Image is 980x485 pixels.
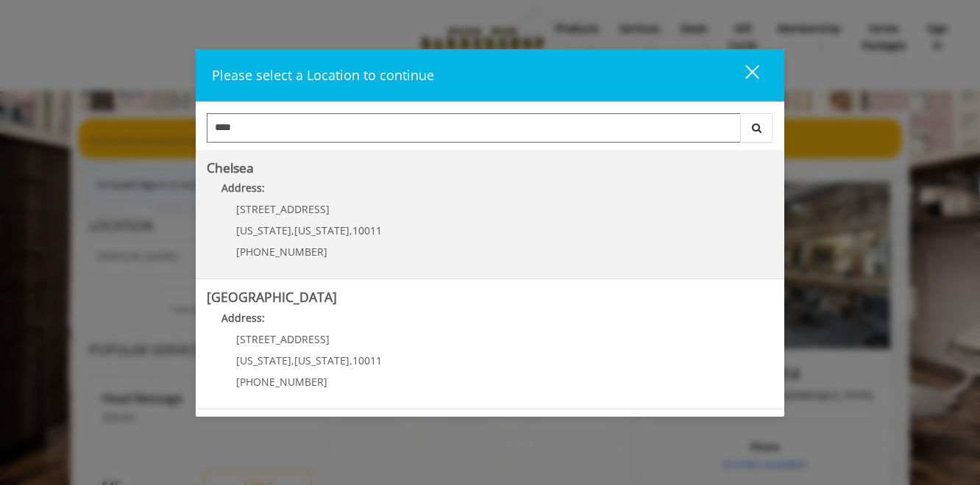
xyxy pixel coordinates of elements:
span: [PHONE_NUMBER] [236,375,327,389]
span: , [349,223,352,237]
span: [STREET_ADDRESS] [236,202,330,216]
div: Center Select [207,113,773,150]
span: 10011 [352,223,382,237]
span: [STREET_ADDRESS] [236,332,330,346]
b: [GEOGRAPHIC_DATA] [207,288,337,306]
span: 10011 [352,353,382,367]
span: [US_STATE] [294,223,349,237]
b: Chelsea [207,159,254,176]
button: close dialog [718,60,768,90]
span: [US_STATE] [236,353,291,367]
span: [US_STATE] [236,223,291,237]
span: Please select a Location to continue [212,66,434,84]
b: Address: [221,311,265,325]
i: Search button [748,123,765,133]
span: [US_STATE] [294,353,349,367]
span: , [291,353,294,367]
span: , [349,353,352,367]
b: Address: [221,181,265,195]
span: [PHONE_NUMBER] [236,245,327,259]
div: close dialog [728,64,758,86]
input: Search Center [207,113,741,143]
span: , [291,223,294,237]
